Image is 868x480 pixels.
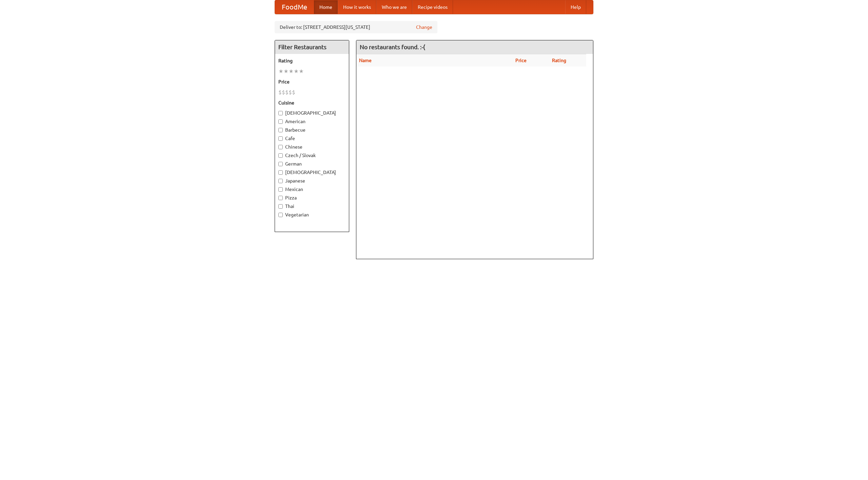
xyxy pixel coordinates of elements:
input: German [278,162,283,166]
h5: Rating [278,57,346,64]
input: Barbecue [278,128,283,132]
input: [DEMOGRAPHIC_DATA] [278,170,283,175]
label: [DEMOGRAPHIC_DATA] [278,169,346,176]
h5: Cuisine [278,99,346,106]
h4: Filter Restaurants [275,40,349,54]
a: Price [515,58,527,63]
li: $ [289,89,292,96]
a: FoodMe [275,0,314,14]
input: [DEMOGRAPHIC_DATA] [278,111,283,115]
li: $ [282,89,285,96]
input: Chinese [278,145,283,149]
label: Japanese [278,177,346,184]
li: ★ [299,68,304,75]
a: Help [565,0,586,14]
label: [DEMOGRAPHIC_DATA] [278,110,346,116]
label: Vegetarian [278,211,346,218]
li: $ [278,89,282,96]
input: Cafe [278,136,283,141]
li: ★ [294,68,299,75]
input: Mexican [278,187,283,192]
a: Recipe videos [412,0,453,14]
li: $ [285,89,289,96]
ng-pluralize: No restaurants found. :-( [360,44,425,50]
a: Rating [552,58,566,63]
label: German [278,160,346,167]
a: Change [416,24,432,31]
h5: Price [278,78,346,85]
input: Japanese [278,179,283,183]
li: ★ [283,68,289,75]
a: Who we are [376,0,412,14]
label: Thai [278,203,346,210]
input: Thai [278,204,283,209]
div: Deliver to: [STREET_ADDRESS][US_STATE] [275,21,437,33]
a: How it works [338,0,376,14]
li: $ [292,89,295,96]
label: Pizza [278,194,346,201]
label: American [278,118,346,125]
a: Home [314,0,338,14]
li: ★ [289,68,294,75]
input: American [278,119,283,124]
label: Cafe [278,135,346,142]
label: Barbecue [278,127,346,133]
label: Chinese [278,143,346,150]
a: Name [359,58,372,63]
input: Czech / Slovak [278,153,283,158]
input: Pizza [278,196,283,200]
label: Czech / Slovak [278,152,346,159]
label: Mexican [278,186,346,193]
li: ★ [278,68,283,75]
input: Vegetarian [278,213,283,217]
